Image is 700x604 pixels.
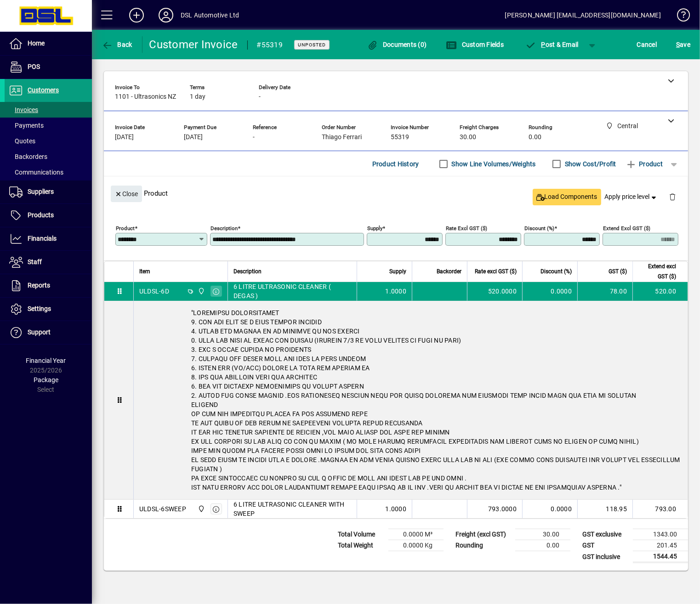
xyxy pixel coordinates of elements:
td: 520.00 [632,282,688,301]
app-page-header-button: Back [92,36,142,53]
span: POS [28,63,40,70]
td: 201.45 [633,540,688,551]
td: Total Weight [333,540,388,551]
span: Backorder [437,266,461,277]
span: 1.0000 [386,287,407,296]
button: Profile [151,7,181,23]
span: P [541,41,546,48]
span: Reports [28,282,50,289]
span: 1 day [190,93,205,101]
span: Central [195,504,206,514]
button: Back [99,36,135,53]
a: Reports [5,274,92,297]
a: Knowledge Base [670,2,689,32]
td: GST [578,540,633,551]
span: Back [102,41,132,48]
div: "LOREMIPSU DOLORSITAMET 9. CON ADI ELIT SE D EIUS TEMPOR INCIDID 4. UTLAB ETD MAGNAA EN AD MINIMV... [134,301,688,499]
button: Add [122,7,151,23]
mat-label: Description [211,225,238,231]
span: Rate excl GST ($) [475,266,517,277]
span: Apply price level [605,192,658,202]
a: Financials [5,227,92,250]
span: GST ($) [609,266,627,277]
button: Cancel [635,36,660,53]
td: Rounding [451,540,515,551]
mat-label: Product [116,225,135,231]
td: 0.0000 Kg [388,540,444,551]
a: Payments [5,118,92,133]
td: 0.0000 [522,500,577,518]
td: 0.0000 M³ [388,529,444,540]
div: 520.0000 [473,287,517,296]
span: Backorders [9,153,47,160]
span: Invoices [9,106,38,113]
span: - [259,93,261,101]
app-page-header-button: Delete [661,192,683,201]
mat-label: Supply [367,225,382,231]
button: Load Components [533,189,601,205]
button: Custom Fields [444,36,506,53]
mat-label: Discount (%) [524,225,554,231]
a: Communications [5,164,92,180]
span: Close [114,186,138,202]
div: Customer Invoice [149,37,238,52]
a: Products [5,204,92,227]
button: Delete [661,186,683,208]
span: S [676,41,680,48]
span: Custom Fields [446,41,504,48]
span: Discount (%) [541,266,572,277]
td: GST exclusive [578,529,633,540]
span: - [253,134,255,141]
a: Support [5,321,92,344]
span: Staff [28,258,42,265]
button: Apply price level [601,189,662,205]
td: 1343.00 [633,529,688,540]
a: POS [5,56,92,79]
td: 1544.45 [633,551,688,563]
span: Settings [28,305,51,312]
div: [PERSON_NAME] [EMAIL_ADDRESS][DOMAIN_NAME] [505,8,661,23]
span: 6 LITRE ULTRASONIC CLEANER WITH SWEEP [233,500,351,518]
span: Customers [28,86,59,94]
span: Financial Year [26,357,66,364]
td: Freight (excl GST) [451,529,515,540]
td: 118.95 [577,500,632,518]
span: Cancel [637,37,657,52]
button: Post & Email [521,36,583,53]
span: Quotes [9,137,35,145]
td: GST inclusive [578,551,633,563]
div: DSL Automotive Ltd [181,8,239,23]
span: Description [233,266,262,277]
span: [DATE] [184,134,203,141]
span: 55319 [391,134,409,141]
span: Central [195,286,206,296]
mat-label: Extend excl GST ($) [603,225,650,231]
span: Supply [389,266,406,277]
span: Documents (0) [367,41,427,48]
a: Backorders [5,149,92,164]
button: Save [674,36,693,53]
span: 1101 - Ultrasonics NZ [115,93,176,101]
span: Item [139,266,150,277]
div: #55319 [257,38,283,52]
span: Thiago Ferrari [322,134,362,141]
app-page-header-button: Close [108,189,144,198]
td: 793.00 [632,500,688,518]
a: Staff [5,251,92,274]
label: Show Cost/Profit [563,159,616,169]
td: 0.0000 [522,282,577,301]
td: 30.00 [515,529,570,540]
td: 0.00 [515,540,570,551]
a: Settings [5,298,92,321]
a: Suppliers [5,181,92,203]
span: ave [676,37,690,52]
td: 78.00 [577,282,632,301]
span: Suppliers [28,188,54,195]
label: Show Line Volumes/Weights [450,159,536,169]
span: Extend excl GST ($) [638,261,676,282]
span: 6 LITRE ULTRASONIC CLEANER ( DEGAS ) [233,282,351,300]
button: Product [621,156,667,172]
div: ULDSL-6SWEEP [139,504,186,514]
span: 1.0000 [386,504,407,514]
a: Quotes [5,133,92,149]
